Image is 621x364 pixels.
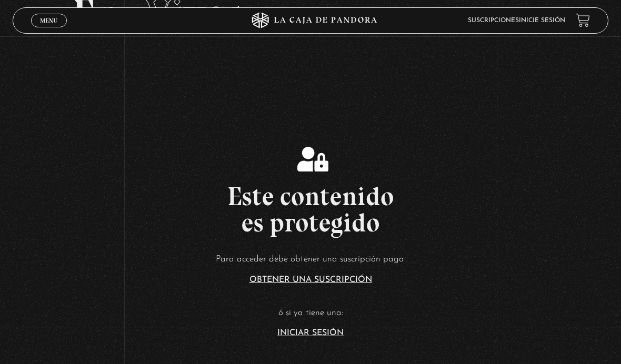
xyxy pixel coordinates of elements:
[40,17,57,24] span: Menu
[277,329,344,337] a: Iniciar Sesión
[468,17,519,24] a: Suscripciones
[37,26,62,34] span: Cerrar
[576,13,590,27] a: View your shopping cart
[249,276,372,284] a: Obtener una suscripción
[519,17,565,24] a: Inicie sesión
